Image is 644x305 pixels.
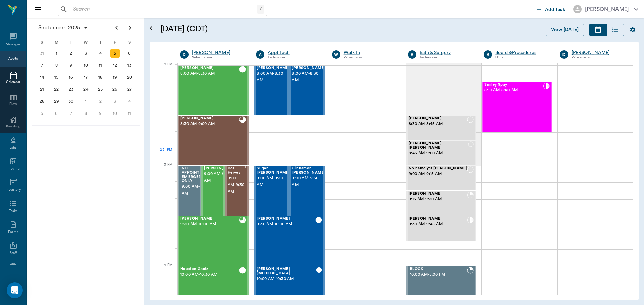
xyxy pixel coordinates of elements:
div: A [256,50,264,59]
div: Friday, October 3, 2025 [110,97,120,106]
div: Wednesday, October 1, 2025 [81,97,91,106]
span: 8:00 AM - 8:30 AM [292,70,325,84]
span: 8:00 AM - 8:30 AM [180,70,239,77]
span: 9:00 AM - 9:15 AM [409,171,467,177]
h5: [DATE] (CDT) [160,24,336,34]
span: 9:00 AM - 9:30 AM [182,183,213,197]
div: Today, Friday, September 5, 2025 [110,49,120,58]
div: Imaging [7,166,20,171]
div: 2 PM [155,61,172,78]
div: S [35,37,49,47]
button: Add Task [534,3,568,15]
div: Messages [6,42,21,47]
div: Saturday, October 4, 2025 [125,97,134,106]
div: CHECKED_OUT, 9:00 AM - 9:30 AM [289,166,324,216]
button: Previous page [110,21,123,34]
div: D [180,50,189,59]
div: B [484,50,492,59]
span: [PERSON_NAME] [180,66,239,70]
div: Friday, September 19, 2025 [110,73,120,82]
div: Friday, September 12, 2025 [110,61,120,70]
div: 4 PM [155,262,172,279]
div: Sunday, September 14, 2025 [37,73,47,82]
div: Veterinarian [192,55,246,60]
button: Open calendar [147,16,155,42]
div: Saturday, October 11, 2025 [125,109,134,118]
a: [PERSON_NAME] [192,49,246,56]
button: Next page [123,21,137,34]
span: NO APPOINTMENT! EMERGENCY ONLY! [182,166,213,183]
div: CHECKED_IN, 9:30 AM - 9:45 AM [406,216,476,241]
div: Thursday, September 25, 2025 [96,85,105,94]
div: READY_TO_CHECKOUT, 8:30 AM - 9:00 AM [178,116,249,166]
div: Sunday, September 21, 2025 [37,85,47,94]
div: READY_TO_CHECKOUT, 9:30 AM - 10:00 AM [178,216,249,266]
div: Wednesday, September 17, 2025 [81,73,91,82]
div: Staff [10,251,17,256]
div: Technician [420,55,474,60]
span: 8:45 AM - 9:00 AM [409,150,468,157]
a: Board &Procedures [495,49,549,56]
span: 9:30 AM - 9:45 AM [409,221,467,228]
span: [PERSON_NAME] [PERSON_NAME] [409,141,468,150]
div: / [257,5,264,14]
div: CHECKED_OUT, 8:00 AM - 8:30 AM [178,65,249,116]
div: CHECKED_OUT, 9:00 AM - 9:30 AM [225,166,249,216]
div: M [49,37,64,47]
div: Wednesday, September 3, 2025 [81,49,91,58]
div: Tuesday, October 7, 2025 [66,109,76,118]
div: Monday, October 6, 2025 [52,109,61,118]
div: NOT_CONFIRMED, 8:30 AM - 8:45 AM [406,116,476,141]
span: 10:00 AM - 5:00 PM [410,271,467,278]
div: F [108,37,122,47]
div: Veterinarian [572,55,626,60]
span: [PERSON_NAME] [180,116,239,121]
div: Appts [8,56,18,61]
div: Friday, September 26, 2025 [110,85,120,94]
div: Wednesday, September 24, 2025 [81,85,91,94]
span: 9:00 AM - 9:30 AM [228,175,245,195]
div: W [332,50,340,59]
span: [PERSON_NAME] [292,66,325,70]
div: Saturday, September 20, 2025 [125,73,134,82]
div: Monday, September 8, 2025 [52,61,61,70]
span: Sugar [PERSON_NAME] [257,166,290,175]
span: [PERSON_NAME] [257,66,290,70]
span: 9:30 AM - 10:00 AM [257,221,315,228]
div: Thursday, September 18, 2025 [96,73,105,82]
span: 10:00 AM - 10:30 AM [180,271,239,278]
div: BOOKED, 9:15 AM - 9:30 AM [406,191,476,216]
div: NOT_CONFIRMED, 9:00 AM - 9:15 AM [406,166,476,191]
span: 8:10 AM - 8:40 AM [484,87,543,94]
div: Thursday, September 4, 2025 [96,49,105,58]
span: 10:00 AM - 10:30 AM [257,276,316,282]
span: [PERSON_NAME] [180,217,239,221]
div: Forms [8,230,18,235]
span: 9:00 AM - 9:30 AM [257,175,290,188]
div: [PERSON_NAME] [572,49,626,56]
div: Sunday, September 28, 2025 [37,97,47,106]
span: 8:00 AM - 8:30 AM [257,70,290,84]
div: Friday, October 10, 2025 [110,109,120,118]
span: Houston Gaatz [180,267,239,271]
div: Veterinarian [344,55,398,60]
div: CHECKED_OUT, 8:00 AM - 8:30 AM [254,65,289,116]
input: Search [70,5,257,14]
a: Bath & Surgery [420,49,474,56]
div: Monday, September 22, 2025 [52,85,61,94]
span: 9:15 AM - 9:30 AM [409,196,467,203]
span: September [37,23,67,32]
div: CHECKED_OUT, 9:30 AM - 10:00 AM [254,216,324,266]
span: [PERSON_NAME] [409,192,467,196]
span: [PERSON_NAME][MEDICAL_DATA] [257,267,316,276]
div: Sunday, September 7, 2025 [37,61,47,70]
span: 9:00 AM - 9:30 AM [292,175,325,188]
div: Inventory [6,187,21,193]
div: Monday, September 15, 2025 [52,73,61,82]
div: Appt Tech [268,49,322,56]
div: Tuesday, September 23, 2025 [66,85,76,94]
span: 2025 [67,23,82,32]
